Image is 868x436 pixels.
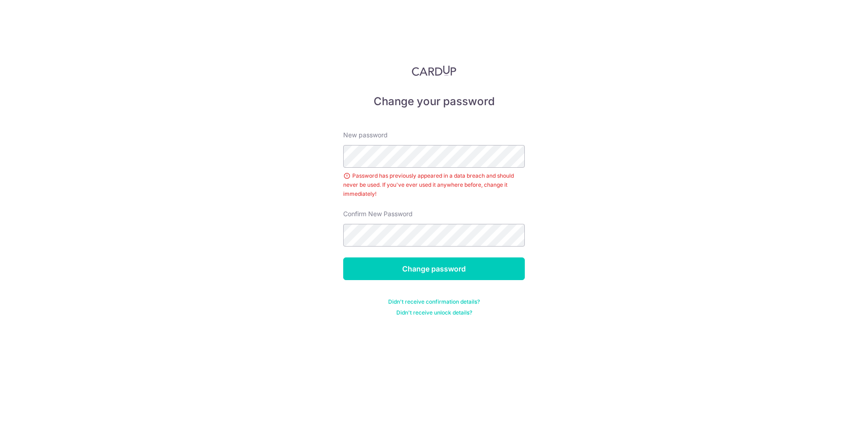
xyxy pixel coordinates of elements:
[343,94,525,109] h5: Change your password
[412,65,456,76] img: CardUp Logo
[388,298,480,305] a: Didn't receive confirmation details?
[343,171,525,199] div: Password has previously appeared in a data breach and should never be used. If you've ever used i...
[343,209,413,218] label: Confirm New Password
[396,309,472,316] a: Didn't receive unlock details?
[343,257,525,280] input: Change password
[343,131,388,140] label: New password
